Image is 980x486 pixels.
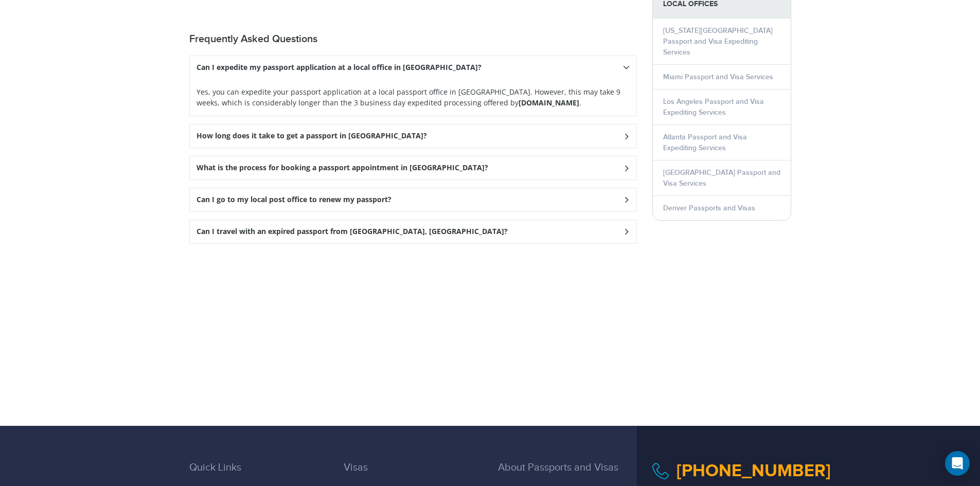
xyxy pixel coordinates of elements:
div: Open Intercom Messenger [945,451,970,476]
a: Denver Passports and Visas [663,204,755,212]
a: [GEOGRAPHIC_DATA] Passport and Visa Services [663,168,780,188]
h3: Can I go to my local post office to renew my passport? [197,195,391,204]
h3: Can I travel with an expired passport from [GEOGRAPHIC_DATA], [GEOGRAPHIC_DATA]? [197,227,508,236]
a: Miami Passport and Visa Services [663,73,773,81]
h3: What is the process for booking a passport appointment in [GEOGRAPHIC_DATA]? [197,164,488,172]
a: Atlanta Passport and Visa Expediting Services [663,133,747,152]
strong: [DOMAIN_NAME] [519,98,579,107]
h3: How long does it take to get a passport in [GEOGRAPHIC_DATA]? [197,132,427,140]
h2: Frequently Asked Questions [189,33,637,45]
h3: Can I expedite my passport application at a local office in [GEOGRAPHIC_DATA]? [197,63,482,72]
a: [PHONE_NUMBER] [676,460,831,481]
a: Los Angeles Passport and Visa Expediting Services [663,97,764,117]
p: Yes, you can expedite your passport application at a local passport office in [GEOGRAPHIC_DATA]. ... [197,86,630,108]
a: [US_STATE][GEOGRAPHIC_DATA] Passport and Visa Expediting Services [663,26,773,57]
iframe: fb:comments Facebook Social Plugin [189,251,637,359]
